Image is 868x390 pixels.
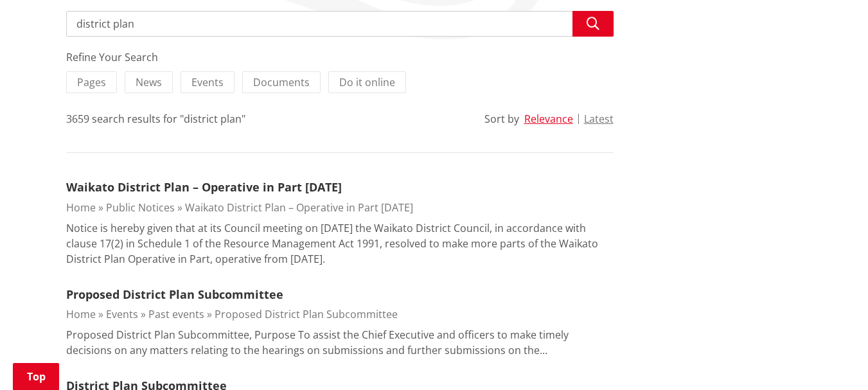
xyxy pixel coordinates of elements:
span: Documents [253,75,310,89]
a: Past events [148,307,204,321]
span: Pages [77,75,106,89]
span: News [136,75,162,89]
a: Proposed District Plan Subcommittee [215,307,398,321]
span: Events [191,75,224,89]
button: Latest [584,113,614,125]
a: Waikato District Plan – Operative in Part [DATE] [66,179,342,195]
div: Refine Your Search [66,49,614,65]
a: Top [13,363,59,390]
a: Proposed District Plan Subcommittee [66,287,283,302]
div: Sort by [484,111,519,127]
button: Relevance [524,113,573,125]
p: Proposed District Plan Subcommittee, Purpose To assist the Chief Executive and officers to make t... [66,327,614,358]
a: Public Notices [106,200,175,215]
span: Do it online [339,75,395,89]
div: 3659 search results for "district plan" [66,111,245,127]
input: Search input [66,11,614,37]
p: Notice is hereby given that at its Council meeting on [DATE] the Waikato District Council, in acc... [66,220,614,267]
a: Home [66,200,96,215]
a: Waikato District Plan – Operative in Part [DATE] [185,200,413,215]
iframe: Messenger Launcher [809,336,855,382]
a: Home [66,307,96,321]
a: Events [106,307,138,321]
